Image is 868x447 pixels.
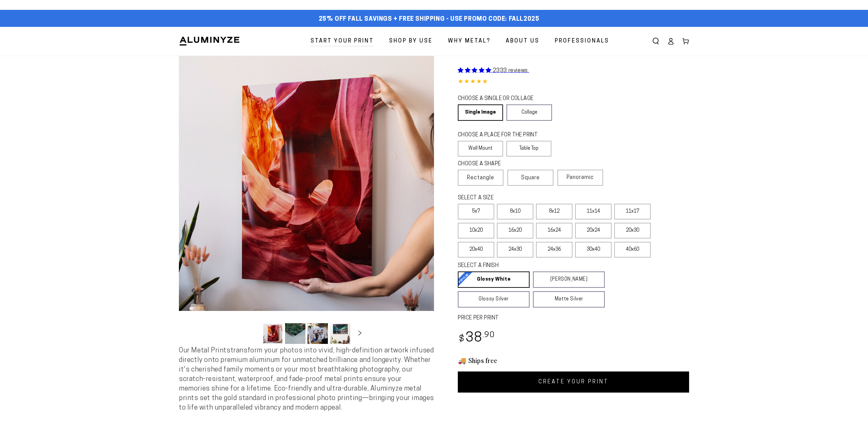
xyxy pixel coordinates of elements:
[497,204,533,219] label: 8x10
[533,291,605,308] a: Matte Silver
[352,326,367,341] button: Slide right
[458,194,594,202] legend: SELECT A SIZE
[575,204,612,219] label: 11x14
[458,242,494,258] label: 20x40
[648,34,663,49] summary: Search our site
[311,36,374,46] span: Start Your Print
[467,174,494,182] span: Rectangle
[307,323,328,344] button: Load image 3 in gallery view
[521,174,540,182] span: Square
[458,262,588,270] legend: SELECT A FINISH
[389,36,433,46] span: Shop By Use
[384,32,438,50] a: Shop By Use
[458,141,503,156] label: Wall Mount
[533,271,605,288] a: [PERSON_NAME]
[179,347,434,411] span: Our Metal Prints transform your photos into vivid, high-definition artwork infused directly onto ...
[458,223,494,238] label: 10x20
[506,104,552,121] a: Collage
[536,223,572,238] label: 16x24
[555,36,609,46] span: Professionals
[550,32,614,50] a: Professionals
[458,332,495,345] bdi: 38
[506,36,539,46] span: About Us
[443,32,496,50] a: Why Metal?
[285,323,305,344] button: Load image 2 in gallery view
[458,356,689,365] h3: 🚚 Ships free
[458,314,689,322] label: PRICE PER PRINT
[458,131,545,139] legend: CHOOSE A PLACE FOR THE PRINT
[305,32,379,50] a: Start Your Print
[458,68,529,73] a: 2333 reviews.
[575,223,612,238] label: 20x24
[458,291,530,308] a: Glossy Silver
[506,141,552,156] label: Table Top
[458,271,530,288] a: Glossy White
[567,175,594,180] span: Panoramic
[614,242,651,258] label: 40x60
[497,223,533,238] label: 16x20
[493,68,529,73] span: 2333 reviews.
[330,323,350,344] button: Load image 4 in gallery view
[319,16,539,23] span: 25% off FALL Savings + Free Shipping - Use Promo Code: FALL2025
[458,95,546,103] legend: CHOOSE A SINGLE OR COLLAGE
[458,160,546,168] legend: CHOOSE A SHAPE
[458,104,503,121] a: Single Image
[536,204,572,219] label: 8x12
[458,204,494,219] label: 5x7
[448,36,490,46] span: Why Metal?
[614,204,651,219] label: 11x17
[458,371,689,393] a: CREATE YOUR PRINT
[536,242,572,258] label: 24x36
[246,326,261,341] button: Slide left
[179,36,240,46] img: Aluminyze
[459,335,465,344] span: $
[263,323,283,344] button: Load image 1 in gallery view
[483,331,495,339] sup: .90
[614,223,651,238] label: 20x30
[575,242,612,258] label: 30x40
[179,56,434,346] media-gallery: Gallery Viewer
[497,242,533,258] label: 24x30
[458,77,689,87] div: 4.85 out of 5.0 stars
[501,32,545,50] a: About Us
